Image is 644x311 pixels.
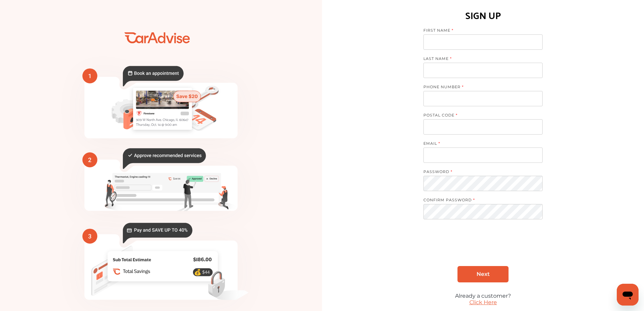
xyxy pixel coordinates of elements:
[431,234,535,261] iframe: reCAPTCHA
[423,198,536,204] label: CONFIRM PASSWORD
[423,56,536,63] label: LAST NAME
[477,271,490,277] span: Next
[423,84,536,91] label: PHONE NUMBER
[617,284,639,306] iframe: Button to launch messaging window
[457,266,509,282] a: Next
[194,268,202,276] text: 💰
[423,169,536,176] label: PASSWORD
[465,6,501,23] h1: SIGN UP
[423,141,536,147] label: EMAIL
[423,293,543,299] div: Already a customer?
[423,113,536,119] label: POSTAL CODE
[469,299,497,306] a: Click Here
[423,28,536,34] label: FIRST NAME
